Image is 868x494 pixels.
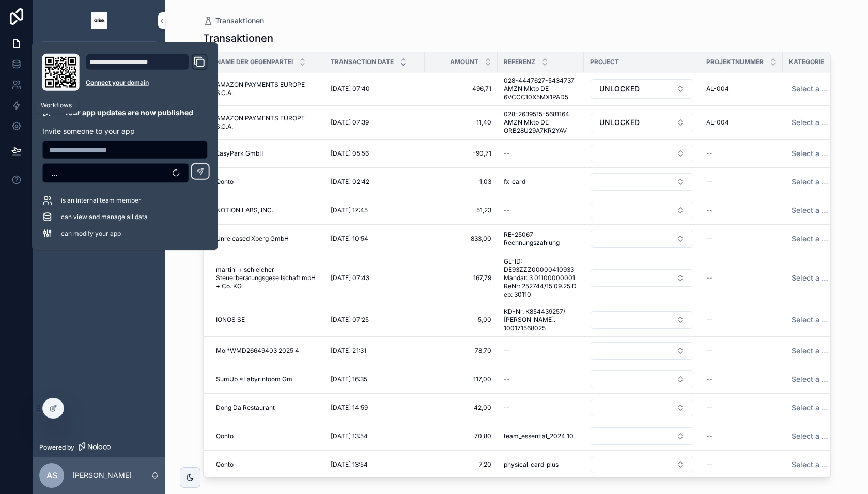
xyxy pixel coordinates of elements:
a: Select Button [590,311,694,329]
a: 167,79 [431,274,491,282]
a: Select Button [590,144,694,163]
span: Mol*WMD26649403 2025 4 [216,347,299,355]
a: Unreleased Xberg GmbH [216,235,318,243]
a: Select Button [783,79,852,99]
button: Select Button [783,398,851,417]
span: Select a Kategorie [792,273,831,283]
a: Select Button [590,269,694,287]
span: Qonto [216,432,234,440]
a: 117,00 [431,375,491,383]
a: Select Button [783,113,852,132]
button: Select Button [591,202,693,219]
span: can modify your app [61,229,121,238]
p: [PERSON_NAME] [72,470,132,481]
span: [DATE] 07:43 [331,274,369,282]
span: Select a Kategorie [792,403,831,413]
a: Dong Da Restaurant [216,404,318,412]
a: Select Button [783,172,852,192]
span: Select a Kategorie [792,177,831,187]
a: AL-004 [706,85,777,93]
a: -- [504,206,578,214]
button: Select Button [591,230,693,248]
a: Transaktionen [203,16,264,26]
button: Select Button [783,80,851,98]
a: [DATE] 13:54 [331,432,419,440]
span: Qonto [216,460,234,469]
span: 028-4447627-5434737 AMZN Mktp DE 6VCCC10X5MX1PAD5 [504,76,578,101]
a: [DATE] 07:25 [331,316,419,324]
span: AL-004 [706,118,729,127]
button: Select Button [783,201,851,220]
span: -- [504,375,510,383]
a: [DATE] 07:39 [331,118,419,127]
span: Select a Kategorie [792,205,831,215]
span: Qonto [216,178,234,186]
a: KD-Nr. K854439257/ [PERSON_NAME]. 100171568025 [504,307,578,332]
span: Select a Kategorie [792,148,831,159]
span: Projektnummer [706,58,764,66]
a: Select Button [590,342,694,360]
a: Qonto [216,460,318,469]
a: martini + schleicher Steuerberatungsgesellschaft mbH + Co. KG [216,266,318,290]
a: 496,71 [431,85,491,93]
button: Select Button [783,342,851,360]
button: Select Button [42,163,189,183]
div: Workflows [41,101,72,110]
span: [DATE] 02:42 [331,178,369,186]
div: Domain and Custom Link [86,54,208,91]
button: Select Button [591,427,693,445]
button: Select Button [591,145,693,162]
span: -- [706,206,712,214]
a: 51,23 [431,206,491,214]
a: 78,70 [431,347,491,355]
a: RE-25067 Rechnungszahlung [504,230,578,247]
span: -- [706,404,712,412]
a: Select Button [590,427,694,445]
a: [DATE] 17:45 [331,206,419,214]
a: 833,00 [431,235,491,243]
a: -- [504,404,578,412]
button: Select Button [783,427,851,445]
a: fx_card [504,178,578,186]
span: [DATE] 13:54 [331,460,368,469]
button: Select Button [783,311,851,329]
span: Unreleased Xberg GmbH [216,235,289,243]
span: -- [706,347,712,355]
span: Transaction Date [331,58,394,66]
a: Select Button [783,455,852,474]
button: Select Button [783,269,851,287]
button: Select Button [591,173,693,191]
span: Select a Kategorie [792,374,831,384]
a: Qonto [216,432,318,440]
span: Select a Kategorie [792,315,831,325]
a: [DATE] 07:40 [331,85,419,93]
a: Select Button [783,268,852,288]
span: can view and manage all data [61,213,148,221]
button: Select Button [591,371,693,388]
button: Select Button [783,229,851,248]
a: Qonto [216,178,318,186]
a: 42,00 [431,404,491,412]
span: -- [504,404,510,412]
span: IONOS SE [216,316,245,324]
span: Select a Kategorie [792,346,831,356]
a: Select Button [783,310,852,330]
span: 7,20 [431,460,491,469]
a: Select Button [783,398,852,418]
a: Select Button [590,455,694,474]
span: -- [706,274,712,282]
a: 70,80 [431,432,491,440]
a: 11,40 [431,118,491,127]
span: [DATE] 17:45 [331,206,368,214]
span: ... [51,168,57,178]
span: 028-2639515-5681164 AMZN Mktp DE ORB28U29A7KR2YAV [504,110,578,135]
a: NOTION LABS, INC. [216,206,318,214]
span: -- [504,206,510,214]
span: [DATE] 16:35 [331,375,367,383]
span: [DATE] 13:54 [331,432,368,440]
